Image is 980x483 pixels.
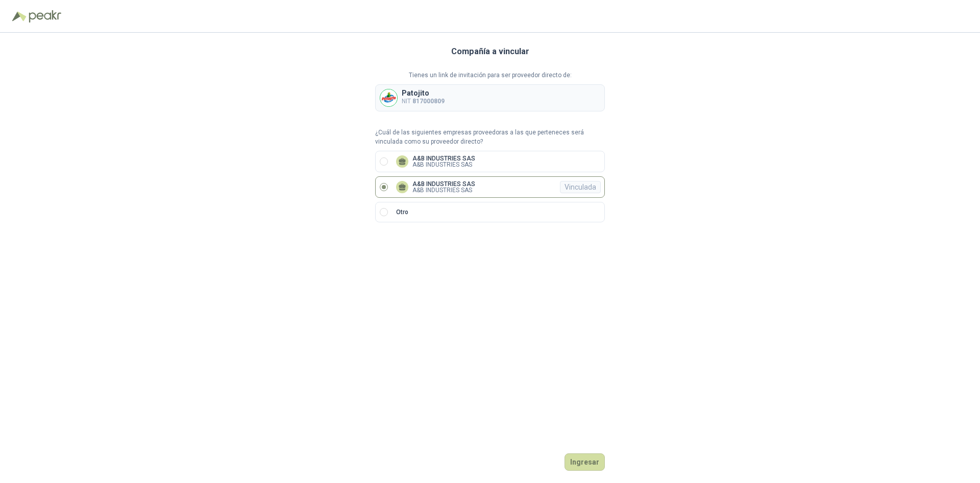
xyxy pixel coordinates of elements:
[451,45,529,58] h3: Compañía a vincular
[412,98,445,105] b: 817000809
[375,128,605,147] p: ¿Cuál de las siguientes empresas proveedoras a las que perteneces será vinculada como su proveedo...
[375,71,605,80] p: Tienes un link de invitación para ser proveedor directo de:
[29,10,61,22] img: Peakr
[412,187,475,193] p: A&B INDUSTRIES SAS
[396,208,408,217] p: Otro
[402,89,445,97] p: Patojito
[565,453,605,471] button: Ingresar
[380,89,397,106] img: Company Logo
[412,181,475,187] p: A&B INDUSTRIES SAS
[402,97,445,106] p: NIT
[12,11,27,21] img: Logo
[560,181,601,193] div: Vinculada
[412,162,475,168] p: A&B INDUSTRIES SAS
[412,155,475,162] p: A&B INDUSTRIES SAS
